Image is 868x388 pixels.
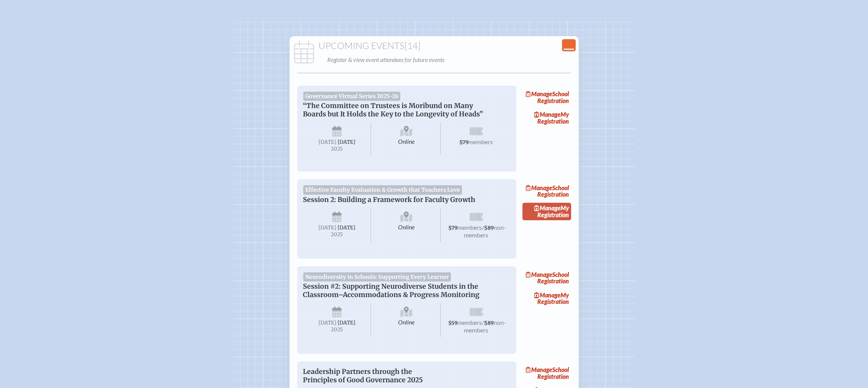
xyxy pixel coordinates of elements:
[459,139,468,146] span: $79
[303,92,401,101] span: Governance Virtual Series 2025-26
[373,208,441,242] span: Online
[303,282,480,299] span: Session #2: Supporting Neurodiverse Students in the Classroom–Accommodations & Progress Monitoring
[373,123,441,155] span: Online
[303,272,451,281] span: Neurodiversity in Schools: Supporting Every Learner
[464,319,506,334] span: non-members
[319,139,336,145] span: [DATE]
[303,102,483,118] span: “The Committee on Trustees is Moribund on Many Boards but It Holds the Key to the Longevity of He...
[484,320,494,326] span: $89
[373,304,441,337] span: Online
[338,224,355,231] span: [DATE]
[482,224,484,231] span: /
[468,138,493,145] span: members
[303,367,423,384] span: Leadership Partners through the Principles of Good Governance 2025
[522,364,571,382] a: ManageSchool Registration
[293,41,576,51] h1: Upcoming Events
[522,203,571,220] a: ManageMy Registration
[319,320,336,326] span: [DATE]
[338,139,355,145] span: [DATE]
[448,225,457,231] span: $79
[457,319,482,326] span: members
[522,182,571,200] a: ManageSchool Registration
[526,90,552,97] span: Manage
[303,185,462,194] span: Effective Faculty Evaluation & Growth that Teachers Love
[484,225,494,231] span: $89
[522,289,571,307] a: ManageMy Registration
[482,319,484,326] span: /
[534,291,561,299] span: Manage
[319,224,336,231] span: [DATE]
[303,196,476,204] span: Session 2: Building a Framework for Faculty Growth
[309,146,365,152] span: 2025
[328,54,574,65] p: Register & view event attendees for future events
[464,224,506,239] span: non-members
[457,224,482,231] span: members
[534,204,561,211] span: Manage
[522,109,571,127] a: ManageMy Registration
[526,184,552,191] span: Manage
[534,111,561,118] span: Manage
[448,320,457,326] span: $59
[526,271,552,278] span: Manage
[522,269,571,287] a: ManageSchool Registration
[338,320,355,326] span: [DATE]
[309,232,365,237] span: 2025
[526,366,552,373] span: Manage
[405,40,420,51] span: [14]
[522,89,571,106] a: ManageSchool Registration
[309,327,365,332] span: 2025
